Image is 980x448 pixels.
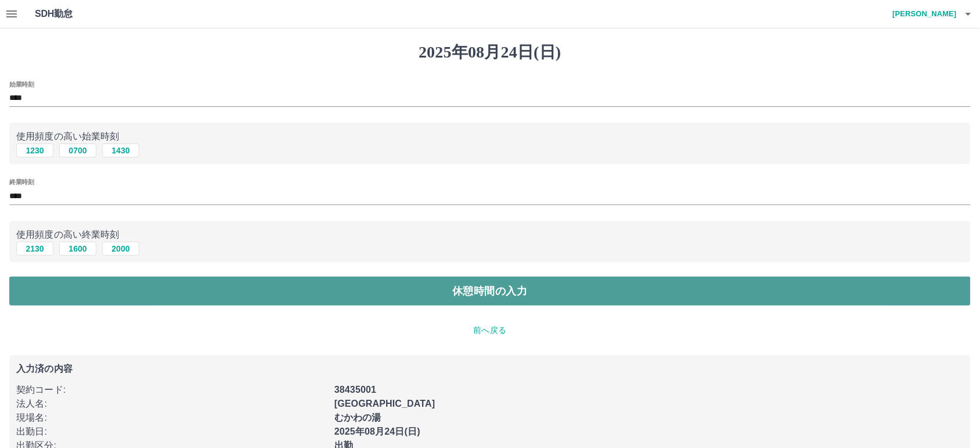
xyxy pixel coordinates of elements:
p: 現場名 : [16,411,327,425]
p: 前へ戻る [9,324,971,336]
p: 使用頻度の高い終業時刻 [16,228,964,242]
b: 2025年08月24日(日) [334,427,420,436]
p: 契約コード : [16,383,327,397]
h1: 2025年08月24日(日) [9,42,971,62]
b: 38435001 [334,385,376,395]
p: 使用頻度の高い始業時刻 [16,130,964,144]
p: 法人名 : [16,397,327,411]
button: 2130 [16,242,53,256]
button: 1430 [102,144,139,157]
button: 2000 [102,242,139,256]
button: 休憩時間の入力 [9,277,971,306]
b: [GEOGRAPHIC_DATA] [334,399,435,408]
button: 0700 [59,144,96,157]
label: 始業時刻 [9,80,34,88]
p: 出勤日 : [16,425,327,439]
label: 終業時刻 [9,178,34,187]
button: 1230 [16,144,53,157]
b: むかわの湯 [334,413,381,422]
p: 入力済の内容 [16,364,964,374]
button: 1600 [59,242,96,256]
